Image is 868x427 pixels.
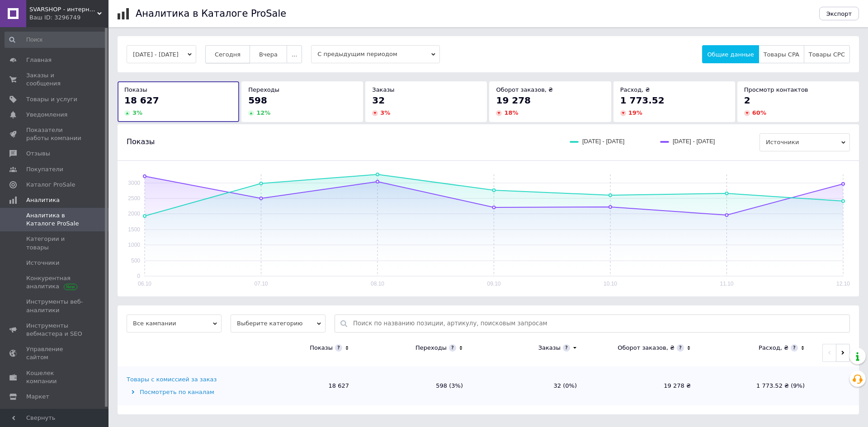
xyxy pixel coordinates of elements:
[809,51,845,58] span: Товары CPC
[538,344,561,352] div: Заказы
[132,109,142,116] span: 3 %
[380,109,390,116] span: 3 %
[254,281,268,287] text: 07.10
[259,51,278,58] span: Вчера
[128,242,140,248] text: 1000
[215,51,241,58] span: Сегодня
[620,95,665,106] span: 1 773.52
[128,180,140,186] text: 3000
[472,366,586,405] td: 32 (0%)
[244,366,358,405] td: 18 627
[759,45,804,63] button: Товары CPA
[205,45,250,63] button: Сегодня
[604,281,617,287] text: 10.10
[124,86,147,93] span: Показы
[29,14,108,22] div: Ваш ID: 3296749
[26,95,77,103] span: Товары и услуги
[292,51,297,58] span: ...
[26,259,59,267] span: Источники
[372,86,394,93] span: Заказы
[744,86,808,93] span: Просмотр контактов
[26,274,84,291] span: Конкурентная аналитика
[702,45,759,63] button: Общие данные
[759,344,788,352] div: Расход, ₴
[138,281,151,287] text: 06.10
[744,95,750,106] span: 2
[836,281,850,287] text: 12.10
[26,408,59,416] span: Настройки
[127,137,155,147] span: Показы
[287,45,302,63] button: ...
[26,235,84,251] span: Категории и товары
[128,226,140,233] text: 1500
[371,281,384,287] text: 08.10
[759,133,850,151] span: Источники
[358,366,472,405] td: 598 (3%)
[804,45,850,63] button: Товары CPC
[26,369,84,385] span: Кошелек компании
[487,281,500,287] text: 09.10
[26,126,84,142] span: Показатели работы компании
[311,45,440,63] span: С предыдущим периодом
[496,86,553,93] span: Оборот заказов, ₴
[29,5,97,14] span: SVARSHOP - интернет магазин сварочных комплектующих и расходных материалов .
[26,165,63,174] span: Покупатели
[250,45,287,63] button: Вчера
[26,211,84,228] span: Аналитика в Каталоге ProSale
[127,388,242,396] div: Посмотреть по каналам
[26,150,50,158] span: Отзывы
[586,366,700,405] td: 19 278 ₴
[720,281,733,287] text: 11.10
[26,322,84,338] span: Инструменты вебмастера и SEO
[752,109,766,116] span: 60 %
[496,95,531,106] span: 19 278
[256,109,270,116] span: 12 %
[620,86,650,93] span: Расход, ₴
[26,393,49,401] span: Маркет
[137,273,140,279] text: 0
[248,95,267,106] span: 598
[128,211,140,217] text: 2000
[707,51,754,58] span: Общие данные
[131,258,140,264] text: 500
[26,111,67,119] span: Уведомления
[248,86,279,93] span: Переходы
[128,195,140,202] text: 2500
[127,314,222,333] span: Все кампании
[819,7,859,20] button: Экспорт
[26,298,84,314] span: Инструменты веб-аналитики
[504,109,518,116] span: 18 %
[353,315,845,332] input: Поиск по названию позиции, артикулу, поисковым запросам
[826,10,852,17] span: Экспорт
[628,109,642,116] span: 19 %
[124,95,159,106] span: 18 627
[26,196,60,204] span: Аналитика
[26,345,84,361] span: Управление сайтом
[764,51,799,58] span: Товары CPA
[700,366,814,405] td: 1 773.52 ₴ (9%)
[415,344,447,352] div: Переходы
[26,181,75,189] span: Каталог ProSale
[26,71,84,88] span: Заказы и сообщения
[26,56,52,64] span: Главная
[231,314,325,333] span: Выберите категорию
[127,375,217,384] div: Товары с комиссией за заказ
[310,344,333,352] div: Показы
[5,32,107,48] input: Поиск
[136,8,286,19] h1: Аналитика в Каталоге ProSale
[618,344,675,352] div: Оборот заказов, ₴
[372,95,385,106] span: 32
[127,45,196,63] button: [DATE] - [DATE]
